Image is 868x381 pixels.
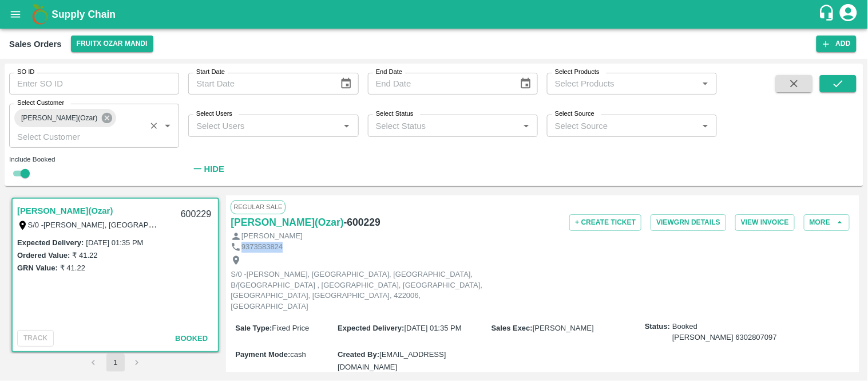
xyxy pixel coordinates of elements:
h6: - 600229 [344,214,381,230]
span: [PERSON_NAME] [533,324,594,332]
button: Choose date [515,73,537,95]
label: Select Source [555,109,594,119]
input: Select Customer [13,129,142,144]
input: Select Source [550,118,695,133]
label: End Date [376,68,402,77]
b: Supply Chain [51,9,116,20]
label: S/0 -[PERSON_NAME], [GEOGRAPHIC_DATA], [GEOGRAPHIC_DATA], B/[GEOGRAPHIC_DATA] , [GEOGRAPHIC_DATA]... [28,220,795,229]
div: [PERSON_NAME](Ozar) [14,109,116,127]
p: S/0 -[PERSON_NAME], [GEOGRAPHIC_DATA], [GEOGRAPHIC_DATA], B/[GEOGRAPHIC_DATA] , [GEOGRAPHIC_DATA]... [231,269,488,312]
button: View Invoice [735,214,795,231]
label: GRN Value: [17,264,58,272]
button: + Create Ticket [569,214,641,231]
a: [PERSON_NAME](Ozar) [17,203,113,218]
div: account of current user [838,2,859,26]
label: Payment Mode : [235,350,290,359]
label: Ordered Value: [17,251,70,260]
span: [EMAIL_ADDRESS][DOMAIN_NAME] [338,350,446,371]
label: Expected Delivery : [338,324,404,332]
button: Open [339,119,354,133]
label: ₹ 41.22 [72,251,97,260]
a: Supply Chain [51,6,818,22]
span: Booked [672,321,777,343]
button: Add [817,36,857,52]
label: Select Users [196,109,232,119]
p: [PERSON_NAME] [241,231,303,242]
span: Booked [175,334,208,343]
div: Include Booked [9,154,179,164]
label: Sales Exec : [492,324,533,332]
div: [PERSON_NAME] 6302807097 [672,332,777,343]
label: Select Customer [17,99,64,108]
div: 600229 [174,201,218,228]
input: Select Status [371,118,516,133]
label: [DATE] 01:35 PM [86,238,143,247]
span: [PERSON_NAME](Ozar) [14,112,104,124]
label: Status: [645,321,670,332]
input: Select Products [550,76,695,91]
label: Start Date [196,68,225,77]
div: customer-support [818,4,838,25]
button: Open [698,119,713,133]
span: cash [290,350,306,359]
p: 9373583824 [241,242,283,253]
button: More [804,214,850,231]
span: [DATE] 01:35 PM [405,324,462,332]
button: ViewGRN Details [651,214,726,231]
button: page 1 [106,353,125,372]
span: Regular Sale [231,200,285,214]
label: SO ID [17,68,34,77]
button: Open [519,119,534,133]
input: End Date [368,73,510,95]
input: Enter SO ID [9,73,179,95]
button: Open [698,76,713,91]
button: Select DC [71,36,153,52]
nav: pagination navigation [83,353,148,372]
input: Select Users [192,118,336,133]
img: logo [29,3,51,26]
div: Sales Orders [9,37,62,52]
label: Select Status [376,109,414,119]
span: Fixed Price [272,324,309,332]
a: [PERSON_NAME](Ozar) [231,214,343,230]
button: Hide [188,159,227,179]
button: open drawer [2,1,29,28]
input: Start Date [188,73,331,95]
label: Expected Delivery : [17,238,84,247]
label: Sale Type : [235,324,272,332]
strong: Hide [204,164,224,174]
button: Clear [146,118,162,133]
button: Open [160,119,175,133]
label: ₹ 41.22 [60,264,85,272]
label: Created By : [338,350,379,359]
label: Select Products [555,68,600,77]
button: Choose date [335,73,357,95]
